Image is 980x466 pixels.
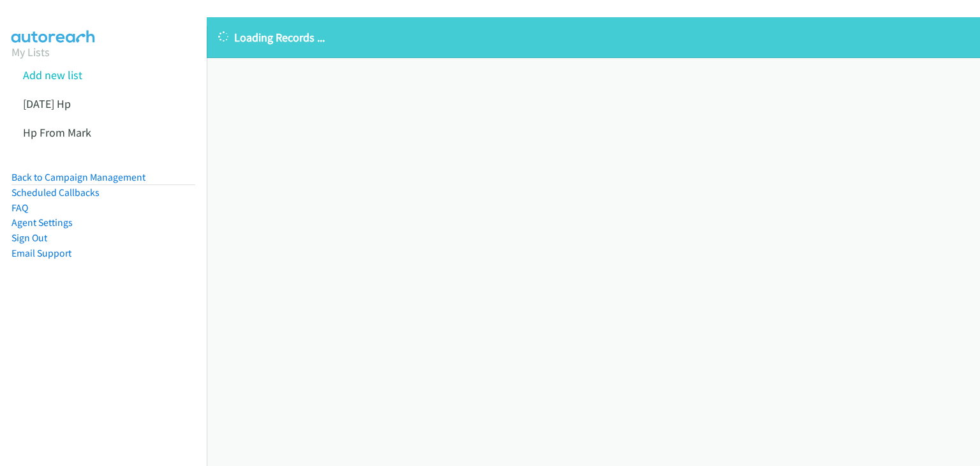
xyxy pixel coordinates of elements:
a: [DATE] Hp [23,96,71,111]
a: My Lists [11,45,50,59]
a: Sign Out [11,232,47,244]
a: Hp From Mark [23,125,91,140]
a: Add new list [23,68,82,82]
a: FAQ [11,202,28,214]
a: Scheduled Callbacks [11,186,100,199]
a: Agent Settings [11,216,73,229]
a: Back to Campaign Management [11,171,145,183]
a: Email Support [11,247,71,259]
p: Loading Records ... [218,29,969,46]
